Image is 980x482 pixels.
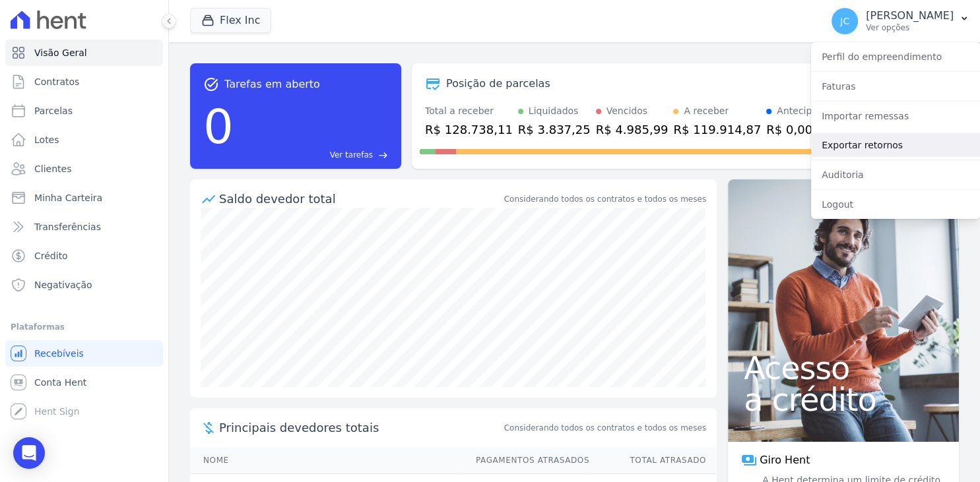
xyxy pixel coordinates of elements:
p: Ver opções [866,22,954,33]
a: Contratos [5,69,163,95]
div: Liquidados [529,104,579,118]
div: A receber [684,104,729,118]
span: Minha Carteira [34,191,102,204]
span: Crédito [34,249,68,262]
span: Recebíveis [34,347,84,360]
div: Vencidos [606,104,647,118]
span: Ver tarefas [330,149,373,161]
span: Principais devedores totais [219,419,502,437]
a: Visão Geral [5,40,163,66]
div: Posição de parcelas [446,76,550,92]
div: Considerando todos os contratos e todos os meses [504,193,706,205]
div: Open Intercom Messenger [13,437,45,469]
a: Auditoria [811,163,980,187]
th: Pagamentos Atrasados [463,447,590,474]
button: JC [PERSON_NAME] Ver opções [821,3,980,40]
div: Antecipado [777,104,829,118]
a: Recebíveis [5,340,163,367]
span: a crédito [744,384,943,415]
p: [PERSON_NAME] [866,9,954,22]
a: Crédito [5,243,163,269]
a: Lotes [5,127,163,153]
span: Visão Geral [34,46,87,59]
div: R$ 119.914,87 [673,121,761,138]
div: 0 [203,92,234,161]
a: Logout [811,193,980,216]
a: Transferências [5,214,163,240]
span: Considerando todos os contratos e todos os meses [504,422,706,434]
span: Acesso [744,352,943,384]
a: Importar remessas [811,104,980,128]
a: Clientes [5,156,163,182]
div: Total a receber [425,104,513,118]
a: Conta Hent [5,369,163,396]
span: Transferências [34,220,101,233]
span: Parcelas [34,104,73,117]
span: JC [840,16,849,26]
span: task_alt [203,76,219,92]
a: Perfil do empreendimento [811,45,980,69]
span: Negativação [34,278,92,291]
span: Conta Hent [34,376,86,389]
button: Flex Inc [190,8,271,33]
div: R$ 0,00 [766,121,829,138]
div: R$ 4.985,99 [596,121,669,138]
a: Negativação [5,272,163,298]
span: east [378,150,388,160]
th: Total Atrasado [590,447,717,474]
span: Contratos [34,75,79,88]
a: Faturas [811,75,980,98]
span: Lotes [34,133,59,146]
a: Minha Carteira [5,185,163,211]
div: Saldo devedor total [219,190,502,208]
span: Tarefas em aberto [224,76,320,92]
div: R$ 128.738,11 [425,121,513,138]
a: Exportar retornos [811,133,980,157]
div: R$ 3.837,25 [518,121,591,138]
span: Giro Hent [760,452,810,468]
a: Ver tarefas east [239,149,388,161]
span: Clientes [34,162,71,175]
div: Plataformas [11,319,158,335]
th: Nome [190,447,463,474]
a: Parcelas [5,98,163,124]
